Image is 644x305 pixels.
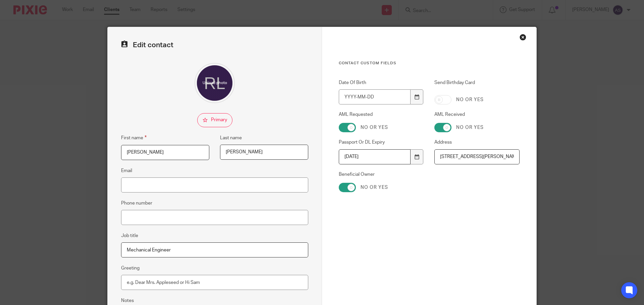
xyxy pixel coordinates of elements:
label: Last name [220,135,242,141]
input: e.g. Dear Mrs. Appleseed or Hi Sam [121,275,308,290]
label: No or yes [361,124,388,131]
label: No or yes [361,184,388,191]
label: No or yes [456,124,484,131]
label: Greeting [121,265,140,272]
label: AML Requested [339,111,424,118]
label: Phone number [121,200,152,207]
label: Notes [121,297,134,304]
label: AML Received [434,111,520,118]
label: Job title [121,232,138,239]
label: Send Birthday Card [434,79,520,90]
div: Close this dialog window [520,34,526,41]
label: Email [121,167,132,174]
h3: Contact Custom fields [339,61,520,66]
input: YYYY-MM-DD [339,149,411,164]
input: YYYY-MM-DD [339,89,411,104]
label: Beneficial Owner [339,171,424,178]
label: No or yes [456,96,484,103]
label: Address [434,139,520,146]
label: Date Of Birth [339,79,424,86]
h2: Edit contact [121,41,308,50]
label: Passport Or DL Expiry [339,139,424,146]
label: First name [121,134,147,142]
